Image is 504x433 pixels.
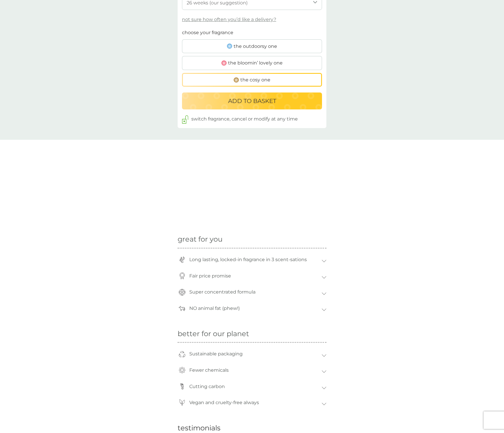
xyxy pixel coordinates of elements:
p: Fair price promise [186,269,234,283]
h2: better for our planet [178,330,326,338]
p: ADD TO BASKET [228,96,276,106]
img: cow-icon-square.svg [179,305,185,312]
p: choose your fragrance [182,29,233,36]
p: Long lasting, locked-in fragrance in 3 scent-sations [186,253,310,266]
h2: great for you [178,235,326,244]
p: Sustainable packaging [186,347,246,361]
p: Vegan and cruelty-free always [186,396,262,409]
p: Fewer chemicals [186,364,232,377]
img: chemicals-icon.svg [178,367,185,373]
img: recycle-icon.svg [178,351,185,357]
p: Super concentrated formula [186,285,258,299]
h2: testimonials [178,424,326,432]
span: the outdoorsy one [234,43,277,50]
span: the cosy one [240,76,270,84]
p: switch fragrance, cancel or modify at any time [191,115,298,123]
span: the bloomin’ lovely one [228,59,283,67]
img: vegan-icon.svg [179,399,185,406]
p: Cutting carbon [186,380,228,393]
p: NO animal fat (phew!) [186,302,243,315]
img: CO2-icon.svg [179,383,185,390]
img: concentrated-icon.svg [179,289,185,296]
p: not sure how often you’d like a delivery? [182,16,276,23]
img: coin-icon.svg [179,273,185,279]
button: ADD TO BASKET [182,92,322,109]
img: smol-fragrance.svg [179,256,185,263]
